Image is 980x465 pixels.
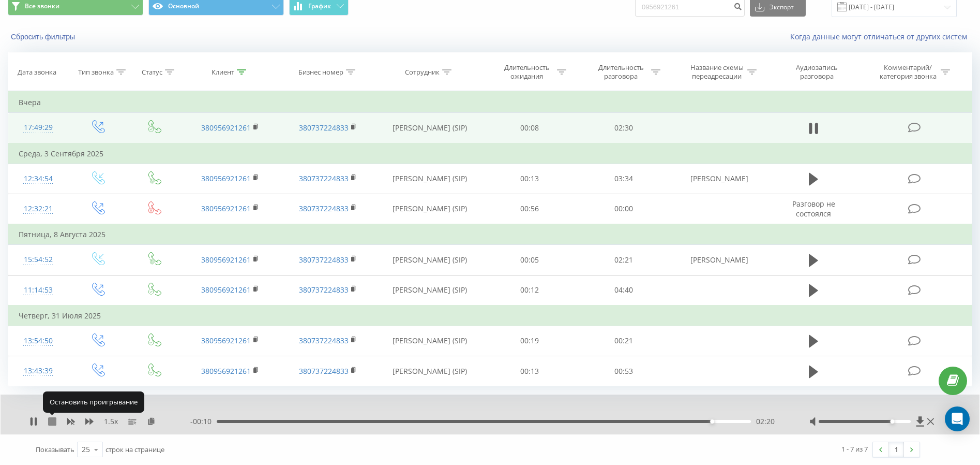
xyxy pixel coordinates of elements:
span: - 00:10 [190,416,217,427]
a: 380737224833 [299,285,349,295]
a: 380737224833 [299,204,349,213]
td: 00:53 [577,356,671,386]
td: [PERSON_NAME] (SIP) [377,326,483,356]
td: 00:13 [483,356,577,386]
a: 380956921261 [201,204,251,213]
td: 00:08 [483,113,577,143]
div: 17:49:29 [19,118,58,138]
a: 380956921261 [201,285,251,295]
td: 02:30 [577,113,671,143]
div: Длительность ожидания [499,63,554,81]
td: 00:21 [577,326,671,356]
td: Пятница, 8 Августа 2025 [8,224,972,245]
div: Название схемы переадресации [689,63,745,81]
td: 00:56 [483,194,577,224]
span: Разговор не состоялся [792,199,835,218]
td: [PERSON_NAME] [671,164,768,194]
a: 380956921261 [201,123,251,133]
div: 15:54:52 [19,250,58,270]
div: Accessibility label [710,419,714,424]
td: 02:21 [577,245,671,275]
div: 12:32:21 [19,199,58,219]
td: 04:40 [577,275,671,306]
td: [PERSON_NAME] (SIP) [377,245,483,275]
span: 02:20 [756,416,775,427]
span: 1.5 x [104,416,118,427]
td: 03:34 [577,164,671,194]
a: 1 [888,442,904,457]
a: 380737224833 [299,173,349,183]
span: Все звонки [25,2,59,10]
td: 00:05 [483,245,577,275]
a: 380737224833 [299,255,349,265]
a: 380956921261 [201,255,251,265]
div: Open Intercom Messenger [945,406,970,431]
div: Длительность разговора [593,63,649,81]
div: 1 - 7 из 7 [841,444,868,454]
button: Сбросить фильтры [8,32,80,41]
td: Среда, 3 Сентября 2025 [8,143,972,164]
td: 00:19 [483,326,577,356]
td: Четверг, 31 Июля 2025 [8,306,972,326]
td: [PERSON_NAME] (SIP) [377,275,483,306]
span: График [308,3,331,10]
div: Аудиозапись разговора [783,63,851,81]
div: 12:34:54 [19,169,58,189]
div: 13:43:39 [19,361,58,381]
td: 00:12 [483,275,577,306]
a: 380737224833 [299,336,349,345]
div: Бизнес номер [298,68,343,77]
div: Тип звонка [78,68,114,77]
td: 00:13 [483,164,577,194]
span: строк на странице [105,445,164,454]
td: [PERSON_NAME] (SIP) [377,194,483,224]
a: 380737224833 [299,366,349,376]
td: [PERSON_NAME] [671,245,768,275]
a: Когда данные могут отличаться от других систем [790,32,972,41]
div: Accessibility label [891,419,895,424]
div: Дата звонка [18,68,56,77]
div: 11:14:53 [19,280,58,300]
td: [PERSON_NAME] (SIP) [377,164,483,194]
a: 380956921261 [201,336,251,345]
a: 380956921261 [201,173,251,183]
td: [PERSON_NAME] (SIP) [377,356,483,386]
span: Показывать [36,445,74,454]
div: Сотрудник [405,68,440,77]
div: 13:54:50 [19,331,58,351]
a: 380737224833 [299,123,349,133]
div: Остановить проигрывание [43,391,144,412]
div: Комментарий/категория звонка [878,63,938,81]
td: 00:00 [577,194,671,224]
div: Статус [142,68,162,77]
div: Клиент [212,68,234,77]
a: 380956921261 [201,366,251,376]
div: 25 [82,444,90,455]
td: Вчера [8,92,972,113]
td: [PERSON_NAME] (SIP) [377,113,483,143]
